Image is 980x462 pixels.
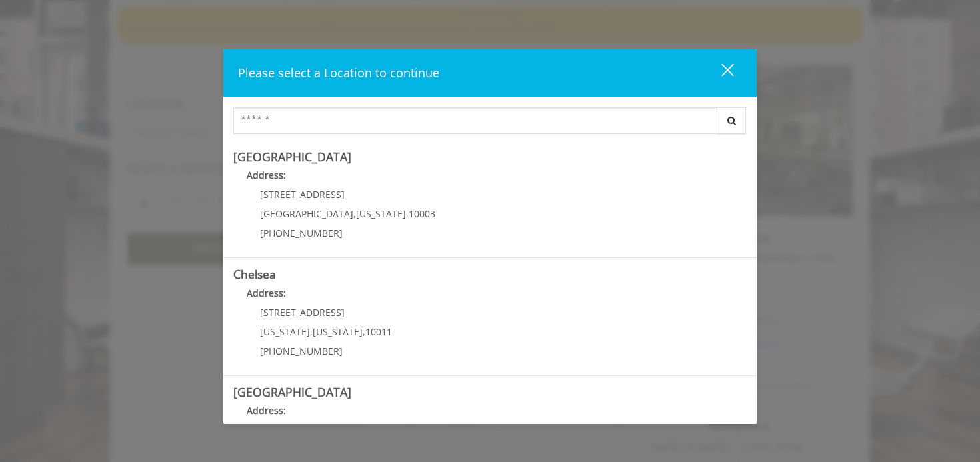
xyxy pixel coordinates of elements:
[247,169,286,181] b: Address:
[233,384,351,400] b: [GEOGRAPHIC_DATA]
[724,116,739,125] i: Search button
[233,107,747,141] div: Center Select
[697,59,742,87] button: close dialog
[260,306,345,319] span: [STREET_ADDRESS]
[353,207,356,220] span: ,
[363,325,365,338] span: ,
[233,149,351,165] b: [GEOGRAPHIC_DATA]
[260,207,353,220] span: [GEOGRAPHIC_DATA]
[310,325,313,338] span: ,
[356,207,406,220] span: [US_STATE]
[260,325,310,338] span: [US_STATE]
[365,325,392,338] span: 10011
[233,266,276,282] b: Chelsea
[406,207,409,220] span: ,
[409,207,435,220] span: 10003
[247,404,286,417] b: Address:
[247,287,286,299] b: Address:
[260,227,343,239] span: [PHONE_NUMBER]
[238,65,439,81] span: Please select a Location to continue
[260,345,343,357] span: [PHONE_NUMBER]
[233,107,717,134] input: Search Center
[313,325,363,338] span: [US_STATE]
[260,188,345,201] span: [STREET_ADDRESS]
[706,63,733,83] div: close dialog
